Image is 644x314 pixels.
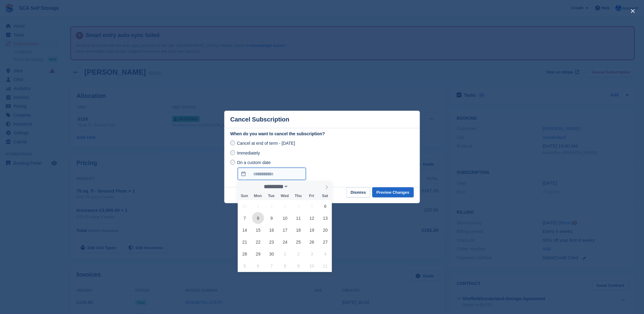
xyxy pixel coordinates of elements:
span: September 10, 2025 [279,212,291,224]
input: Immediately [230,150,235,155]
span: September 19, 2025 [306,224,318,236]
span: October 10, 2025 [306,260,318,272]
span: October 3, 2025 [306,248,318,260]
span: September 14, 2025 [239,224,251,236]
span: Thu [292,194,305,198]
input: Year [289,183,308,190]
span: Fri [305,194,318,198]
span: August 31, 2025 [239,200,251,212]
span: Tue [265,194,278,198]
span: October 4, 2025 [319,248,331,260]
span: September 29, 2025 [252,248,264,260]
span: October 1, 2025 [279,248,291,260]
span: September 23, 2025 [266,236,278,248]
p: Cancel Subscription [230,116,289,123]
input: On a custom date [238,168,306,180]
span: Cancel at end of term - [DATE] [237,141,295,146]
span: September 30, 2025 [266,248,278,260]
span: September 13, 2025 [319,212,331,224]
span: September 3, 2025 [279,200,291,212]
span: September 21, 2025 [239,236,251,248]
span: September 18, 2025 [293,224,304,236]
span: September 1, 2025 [252,200,264,212]
span: September 5, 2025 [306,200,318,212]
button: Dismiss [346,187,370,197]
span: September 9, 2025 [266,212,278,224]
span: Mon [251,194,265,198]
span: September 28, 2025 [239,248,251,260]
span: September 8, 2025 [252,212,264,224]
span: Sun [238,194,251,198]
span: October 9, 2025 [293,260,304,272]
span: September 24, 2025 [279,236,291,248]
span: September 12, 2025 [306,212,318,224]
input: On a custom date [230,160,235,165]
span: September 2, 2025 [266,200,278,212]
span: Sat [318,194,332,198]
span: September 17, 2025 [279,224,291,236]
input: Cancel at end of term - [DATE] [230,140,235,145]
button: Preview Changes [372,187,414,197]
span: September 7, 2025 [239,212,251,224]
span: October 7, 2025 [266,260,278,272]
span: September 27, 2025 [319,236,331,248]
span: Wed [278,194,292,198]
span: September 16, 2025 [266,224,278,236]
span: October 2, 2025 [293,248,304,260]
span: September 22, 2025 [252,236,264,248]
label: When do you want to cancel the subscription? [230,131,414,137]
span: On a custom date [237,160,271,165]
span: Immediately [237,151,260,155]
span: October 11, 2025 [319,260,331,272]
span: September 20, 2025 [319,224,331,236]
span: October 8, 2025 [279,260,291,272]
span: October 6, 2025 [252,260,264,272]
span: October 5, 2025 [239,260,251,272]
span: September 15, 2025 [252,224,264,236]
span: September 26, 2025 [306,236,318,248]
select: Month [262,183,289,190]
button: close [628,6,638,16]
span: September 6, 2025 [319,200,331,212]
span: September 25, 2025 [293,236,304,248]
span: September 4, 2025 [293,200,304,212]
span: September 11, 2025 [293,212,304,224]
